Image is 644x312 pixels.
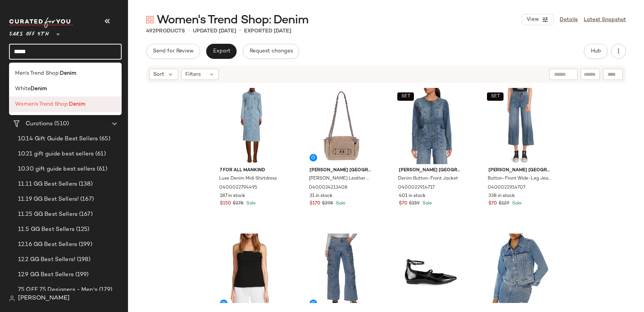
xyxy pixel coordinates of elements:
span: [PERSON_NAME] [GEOGRAPHIC_DATA] [488,167,552,174]
b: Denim [69,100,85,108]
span: View [526,17,539,23]
span: $70 [399,200,407,207]
span: $170 [310,200,320,207]
span: (199) [77,240,92,249]
span: Button-Front Wide-Leg Jeans [488,175,551,182]
span: (179) [98,286,113,294]
img: 0400024854944_DARKWASH [304,234,379,310]
span: [PERSON_NAME] [GEOGRAPHIC_DATA] [310,167,373,174]
span: (510) [53,120,69,128]
span: (61) [94,150,106,158]
span: Luxe Denim Midi Shirtdress [219,175,277,182]
img: 0400022914717_COASTALBLUE [393,88,469,164]
span: [PERSON_NAME] Leather Crossbody Bag [309,175,372,182]
span: $278 [233,200,243,207]
b: Denim [60,69,76,77]
span: (167) [79,195,94,204]
p: Exported [DATE] [244,27,291,35]
span: 10.14 Gift Guide Best Sellers [18,135,98,143]
span: Request changes [249,48,293,54]
button: SET [487,92,504,101]
span: 492 [146,28,156,34]
span: • [239,26,241,35]
span: 11.11 GG Best Sellers [18,180,77,189]
span: 75 OFF 75 Designers - Men's [18,286,98,294]
img: svg%3e [146,16,154,23]
img: svg%3e [9,295,15,301]
span: White [15,85,31,93]
button: Export [206,44,237,59]
span: 31 in stock [310,193,333,200]
button: View [522,14,554,25]
span: Women's Trend Shop: Denim [157,13,308,28]
div: Products [146,27,185,35]
span: Hub [591,48,601,54]
span: $159 [409,200,420,207]
span: 12.2 GG Best Sellers! [18,255,75,264]
span: (167) [78,210,93,219]
span: 11.5 GG Best Sellers [18,225,75,234]
span: Women's Trend Shop: [15,100,69,108]
img: 0400024213408_TRUFFLEBROWN [304,88,379,164]
span: 0400022914717 [398,184,435,191]
span: Export [212,48,230,54]
span: 0400022794495 [219,184,257,191]
span: Saks OFF 5TH [9,26,49,39]
span: 0400022914707 [488,184,525,191]
span: 338 in stock [488,193,515,200]
span: (125) [75,225,90,234]
span: Sort [153,71,164,78]
span: (61) [95,165,107,174]
img: 0400021632203_BLACK [393,234,469,310]
span: $298 [322,200,333,207]
span: (138) [77,180,93,189]
span: 12.16 GG Best Sellers [18,240,77,249]
span: 0400024213408 [309,184,348,191]
span: (65) [98,135,110,143]
img: 0400022794495_VISALIA [214,88,290,164]
span: 10.21 gift guide best sellers [18,150,94,158]
span: • [188,26,190,35]
img: cfy_white_logo.C9jOOHJF.svg [9,17,73,28]
span: Sale [421,201,432,206]
button: SET [397,92,414,101]
span: Sale [334,201,345,206]
span: 11.25 GG Best Sellers [18,210,78,219]
p: updated [DATE] [193,27,236,35]
button: Send for Review [146,44,200,59]
span: [PERSON_NAME] [18,294,70,303]
span: $70 [488,200,497,207]
span: $129 [499,200,509,207]
img: 0400022914707_COASTALBLUE [482,88,558,164]
span: Send for Review [153,48,194,54]
span: Denim Button-Front Jacket [398,175,458,182]
img: 0400022955413_INDIGO [482,234,558,310]
span: $150 [220,200,231,207]
a: Details [560,16,578,24]
span: Sale [511,201,522,206]
span: (199) [74,271,89,279]
span: 10.30 gift guide best sellers [18,165,95,174]
span: (198) [75,255,90,264]
span: 401 in stock [399,193,426,200]
span: Sale [245,201,256,206]
span: Men's Trend Shop: [15,69,60,77]
span: Curations [26,120,53,128]
img: 0400022960309_BLACK [214,234,290,310]
b: Denim [31,85,47,93]
span: Filters [185,71,201,78]
button: Request changes [243,44,299,59]
button: Hub [584,44,608,59]
a: Latest Snapshot [584,16,626,24]
span: [PERSON_NAME] [GEOGRAPHIC_DATA] [399,167,462,174]
span: SET [401,94,411,99]
span: 7 For All Mankind [220,167,284,174]
span: 11.19 GG Best Sellers! [18,195,79,204]
span: 12.9 GG Best Sellers [18,271,74,279]
span: 187 in stock [220,193,245,200]
span: SET [490,94,500,99]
